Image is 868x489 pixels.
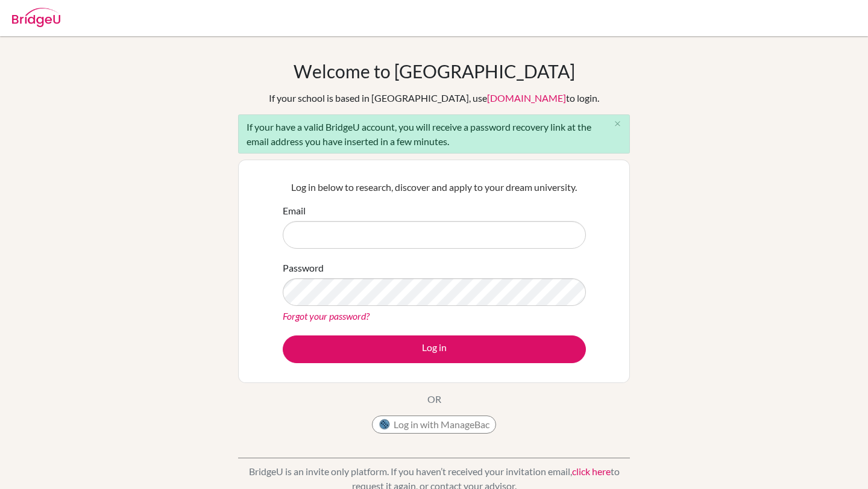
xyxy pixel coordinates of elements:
label: Email [283,204,306,218]
img: Bridge-U [12,8,60,27]
button: Close [605,115,629,133]
button: Log in with ManageBac [372,416,496,434]
h1: Welcome to [GEOGRAPHIC_DATA] [294,60,575,82]
i: close [613,119,622,128]
a: click here [572,466,611,477]
a: [DOMAIN_NAME] [487,92,566,104]
label: Password [283,261,324,275]
p: OR [427,392,441,406]
div: If your school is based in [GEOGRAPHIC_DATA], use to login. [269,91,599,105]
a: Forgot your password? [283,310,370,322]
button: Log in [283,335,586,363]
div: If your have a valid BridgeU account, you will receive a password recovery link at the email addr... [238,114,630,154]
p: Log in below to research, discover and apply to your dream university. [283,180,586,195]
